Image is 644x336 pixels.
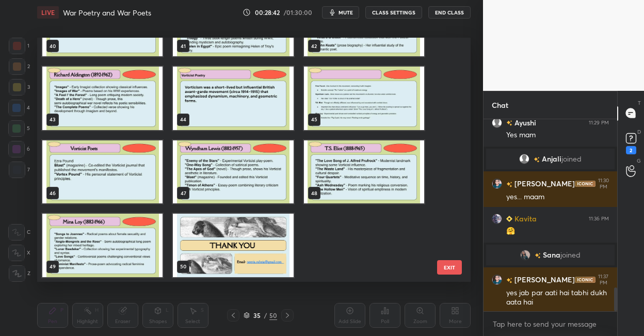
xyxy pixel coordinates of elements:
[8,141,30,157] div: 6
[506,216,512,222] img: Learner_Badge_beginner_1_8b307cf2a0.svg
[506,192,609,202] div: yes... maam
[437,260,462,275] button: EXIT
[42,67,163,130] img: 175683494173T861.pdf
[512,178,575,189] h6: [PERSON_NAME]
[9,58,30,75] div: 2
[626,146,636,154] div: 2
[492,213,502,223] img: 4c151a65bb9b457fa414ed53fc7f5f3e.jpg
[264,312,267,318] div: /
[322,6,359,19] button: mute
[589,119,609,125] div: 11:29 PM
[598,178,609,190] div: 11:30 PM
[506,130,609,140] div: Yes mam
[492,275,502,285] img: 70fffcb3baed41bf9db93d5ec2ebc79e.jpg
[252,312,262,318] div: 35
[8,100,30,116] div: 4
[9,265,30,282] div: Z
[42,214,163,277] img: 175683494173T861.pdf
[512,117,536,128] h6: Ayushi
[598,274,609,286] div: 11:37 PM
[637,128,641,136] p: D
[520,250,530,260] img: 3
[484,91,517,119] p: Chat
[9,38,29,54] div: 1
[589,215,609,221] div: 11:36 PM
[637,157,641,165] p: G
[339,9,353,16] span: mute
[63,8,151,18] h4: War Poetry and War Poets
[8,224,30,241] div: C
[506,181,512,187] img: no-rating-badge.077c3623.svg
[506,226,609,236] div: 🤗
[506,120,512,126] img: no-rating-badge.077c3623.svg
[575,181,595,187] img: iconic-dark.1390631f.png
[8,245,30,261] div: X
[428,6,471,19] button: End Class
[638,99,641,107] p: T
[9,162,30,178] div: 7
[506,277,512,283] img: no-rating-badge.077c3623.svg
[535,252,541,258] img: no-rating-badge.077c3623.svg
[506,288,609,308] div: yes jab par aati hai tabhi dukh aata hai
[304,67,424,130] img: 175683494173T861.pdf
[365,6,422,19] button: CLASS SETTINGS
[492,117,502,127] img: default.png
[484,119,617,312] div: grid
[561,155,582,163] span: joined
[543,251,560,259] span: Sana
[575,277,595,283] img: iconic-dark.1390631f.png
[560,251,581,259] span: joined
[269,311,277,320] div: 50
[173,140,293,204] img: 175683494173T861.pdf
[42,140,163,204] img: 175683494173T861.pdf
[37,38,453,282] div: grid
[542,155,561,163] span: Anjali
[512,213,537,224] h6: Kavita
[9,79,30,95] div: 3
[173,214,293,277] img: 175683494173T861.pdf
[534,156,540,162] img: no-rating-badge.077c3623.svg
[173,67,293,130] img: 175683494173T861.pdf
[8,120,30,137] div: 5
[304,140,424,204] img: 175683494173T861.pdf
[519,154,529,164] img: default.png
[512,274,575,285] h6: [PERSON_NAME]
[492,179,502,189] img: 70fffcb3baed41bf9db93d5ec2ebc79e.jpg
[37,6,59,19] div: LIVE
